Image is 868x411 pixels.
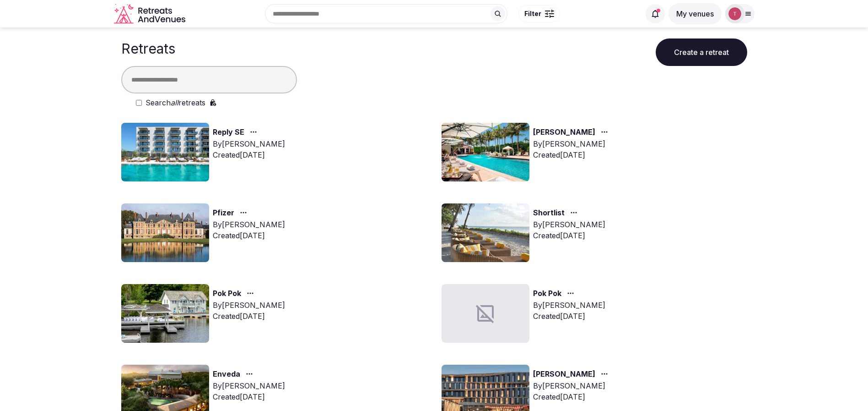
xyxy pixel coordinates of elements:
img: Top retreat image for the retreat: Sponzo [442,123,529,181]
div: Created [DATE] [213,149,285,160]
div: Created [DATE] [533,311,605,322]
div: Created [DATE] [533,149,612,160]
div: By [PERSON_NAME] [213,380,285,391]
a: Pok Pok [213,288,241,300]
a: [PERSON_NAME] [533,368,595,380]
div: Created [DATE] [533,391,612,402]
a: Shortlist [533,207,565,219]
div: By [PERSON_NAME] [533,219,605,230]
button: My venues [669,3,722,24]
a: Reply SE [213,126,244,138]
svg: Retreats and Venues company logo [114,4,187,24]
div: By [PERSON_NAME] [533,380,612,391]
label: Search retreats [146,97,205,108]
div: By [PERSON_NAME] [533,138,612,149]
div: Created [DATE] [533,230,605,241]
img: Top retreat image for the retreat: Reply SE [121,123,209,181]
a: Enveda [213,368,240,380]
button: Create a retreat [656,38,747,66]
div: By [PERSON_NAME] [213,300,285,311]
a: My venues [669,9,722,18]
img: Top retreat image for the retreat: Pfizer [121,203,209,262]
img: Thiago Martins [728,7,741,20]
a: Visit the homepage [114,4,187,24]
a: Pok Pok [533,288,561,300]
button: Filter [518,5,560,22]
div: Created [DATE] [213,391,285,402]
div: Created [DATE] [213,311,285,322]
img: Top retreat image for the retreat: Shortlist [442,203,529,262]
a: Pfizer [213,207,234,219]
a: [PERSON_NAME] [533,126,595,138]
h1: Retreats [121,40,175,57]
div: Created [DATE] [213,230,285,241]
span: Filter [524,9,541,18]
div: By [PERSON_NAME] [213,219,285,230]
em: all [171,98,178,107]
div: By [PERSON_NAME] [533,300,605,311]
img: Top retreat image for the retreat: Pok Pok [121,284,209,343]
div: By [PERSON_NAME] [213,138,285,149]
